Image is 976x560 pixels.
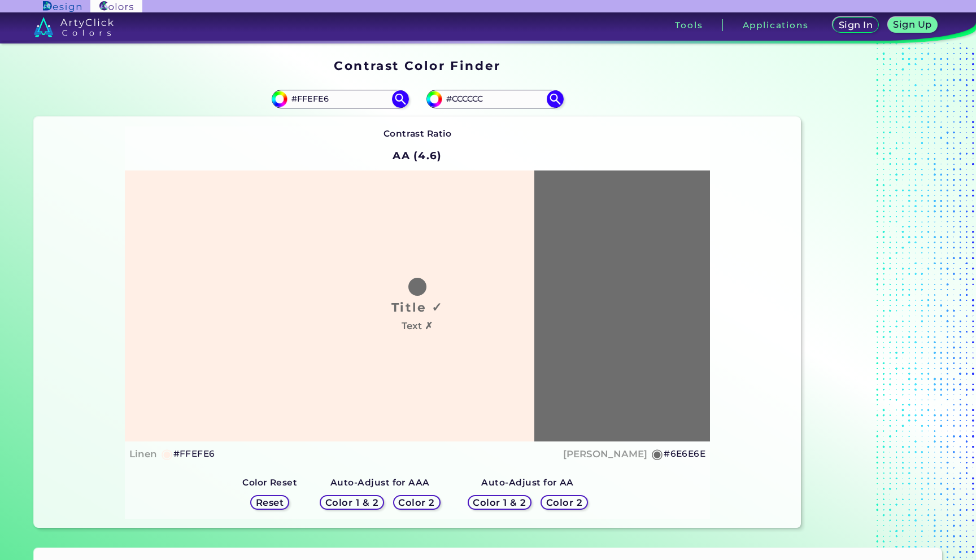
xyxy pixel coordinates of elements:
[743,21,809,29] h3: Applications
[675,21,703,29] h3: Tools
[161,447,173,461] h5: ◉
[330,477,430,488] strong: Auto-Adjust for AAA
[651,447,664,461] h5: ◉
[34,17,114,37] img: logo_artyclick_colors_white.svg
[287,91,393,107] input: type color 1..
[129,446,157,462] h4: Linen
[835,18,876,32] a: Sign In
[442,91,547,107] input: type color 2..
[547,90,564,107] img: icon search
[391,299,443,316] h1: Title ✓
[387,143,447,168] h2: AA (4.6)
[840,21,871,29] h5: Sign In
[400,498,433,506] h5: Color 2
[664,447,705,461] h5: #6E6E6E
[476,498,524,506] h5: Color 1 & 2
[481,477,573,488] strong: Auto-Adjust for AA
[334,57,500,74] h1: Contrast Color Finder
[563,446,647,462] h4: [PERSON_NAME]
[895,20,930,29] h5: Sign Up
[242,477,297,488] strong: Color Reset
[402,318,433,334] h4: Text ✗
[392,90,409,107] img: icon search
[384,128,452,139] strong: Contrast Ratio
[173,447,215,461] h5: #FFEFE6
[890,18,935,32] a: Sign Up
[548,498,581,506] h5: Color 2
[257,498,282,506] h5: Reset
[328,498,376,506] h5: Color 1 & 2
[43,1,81,12] img: ArtyClick Design logo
